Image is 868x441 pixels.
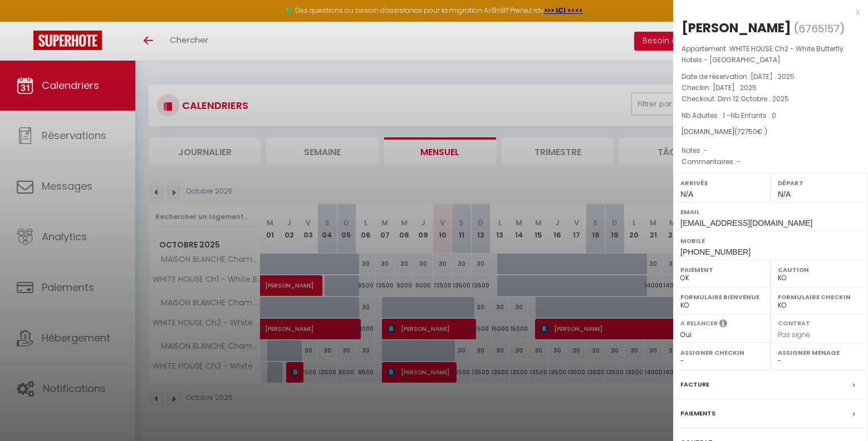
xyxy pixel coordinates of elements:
[680,347,763,358] label: Assigner Checkin
[778,190,791,199] span: N/A
[734,127,767,136] span: ( € )
[673,6,860,19] div: x
[681,111,776,120] span: Nb Adultes : 1 -
[680,291,763,303] label: Formulaire Bienvenue
[737,127,757,136] span: 72750
[680,264,763,275] label: Paiement
[778,177,861,189] label: Départ
[704,146,708,155] span: -
[681,19,791,37] div: [PERSON_NAME]
[778,319,810,326] label: Contrat
[681,71,860,82] p: Date de réservation :
[680,408,715,419] label: Paiements
[680,379,709,390] label: Facture
[681,127,860,137] div: [DOMAIN_NAME]
[681,44,844,65] span: WHITE HOUSE Ch2 - White Butterfly Hotels - [GEOGRAPHIC_DATA]
[737,157,741,166] span: -
[730,111,776,120] span: Nb Enfants : 0
[680,319,718,328] label: A relancer
[778,330,810,339] span: Pas signé
[680,190,693,199] span: N/A
[680,206,861,217] label: Email
[681,156,860,167] p: Commentaires :
[798,22,840,36] span: 6765157
[680,177,763,189] label: Arrivée
[681,43,860,66] p: Appartement :
[681,82,860,93] p: Checkin :
[778,291,861,303] label: Formulaire Checkin
[681,93,860,105] p: Checkout :
[681,145,860,156] p: Notes :
[794,21,845,36] span: ( )
[680,247,751,256] span: [PHONE_NUMBER]
[680,235,861,246] label: Mobile
[751,72,795,81] span: [DATE] . 2025
[718,94,789,103] span: Dim 12 Octobre . 2025
[713,83,757,92] span: [DATE] . 2025
[778,264,861,275] label: Caution
[719,319,727,331] i: Sélectionner OUI si vous souhaiter envoyer les séquences de messages post-checkout
[680,219,812,227] span: [EMAIL_ADDRESS][DOMAIN_NAME]
[778,347,861,358] label: Assigner Menage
